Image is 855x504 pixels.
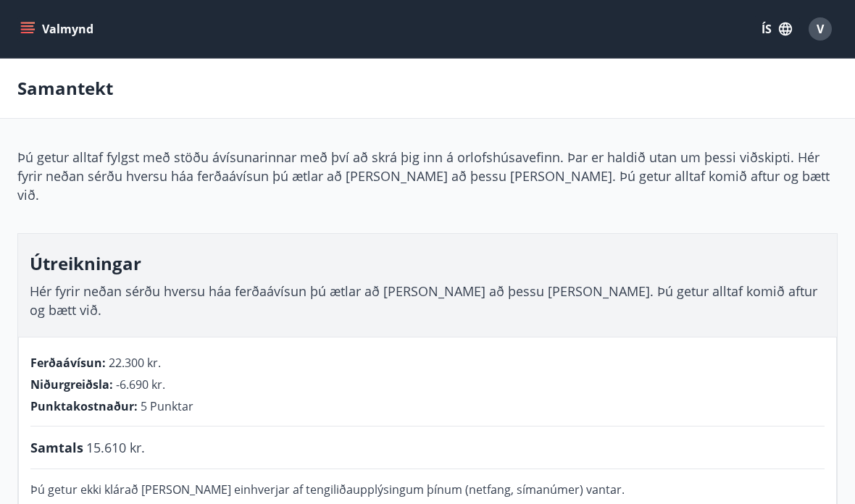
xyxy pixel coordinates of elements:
[817,21,824,37] span: V
[30,482,625,497] span: Þú getur ekki klárað [PERSON_NAME] einhverjar af tengiliðaupplýsingum þínum (netfang, símanúmer) ...
[86,438,145,457] span: 15.610 kr.
[116,377,165,392] span: -6.690 kr.
[30,377,113,392] span: Niðurgreiðsla :
[141,398,193,414] span: 5 Punktar
[17,16,99,42] button: menu
[17,148,838,204] p: Þú getur alltaf fylgst með stöðu ávísunarinnar með því að skrá þig inn á orlofshúsavefinn. Þar er...
[30,398,138,414] span: Punktakostnaður :
[803,12,838,46] button: V
[754,16,800,42] button: ÍS
[17,76,113,101] p: Samantekt
[30,282,817,319] span: Hér fyrir neðan sérðu hversu háa ferðaávísun þú ætlar að [PERSON_NAME] að þessu [PERSON_NAME]. Þú...
[30,438,83,457] span: Samtals
[30,355,106,371] span: Ferðaávísun :
[109,355,161,371] span: 22.300 kr.
[30,251,825,276] h3: Útreikningar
